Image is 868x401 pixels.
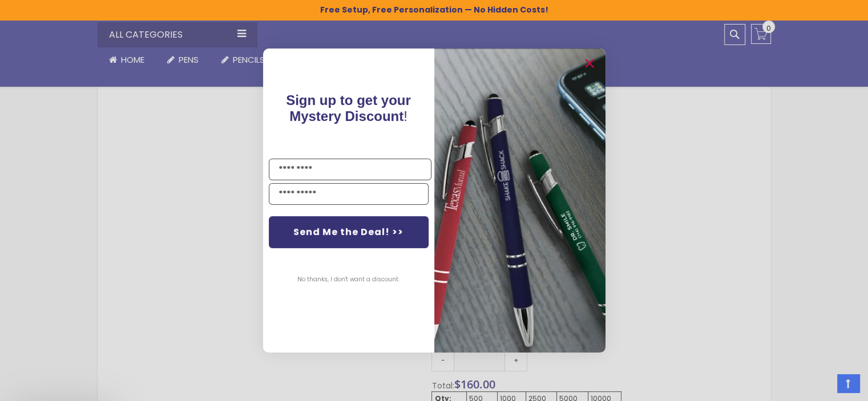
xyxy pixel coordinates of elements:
[292,265,405,294] button: No thanks, I don't want a discount.
[434,48,605,353] img: pop-up-image
[286,92,411,124] span: Sign up to get your Mystery Discount
[580,54,599,72] button: Close dialog
[286,92,411,124] span: !
[269,216,429,248] button: Send Me the Deal! >>
[774,370,868,401] iframe: Google Customer Reviews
